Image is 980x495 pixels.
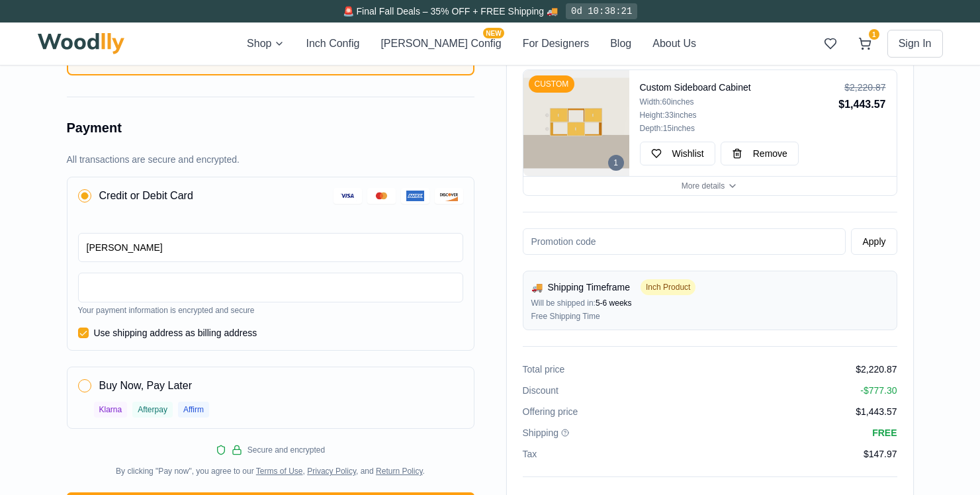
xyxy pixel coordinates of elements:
span: 🚨 Final Fall Deals – 35% OFF + FREE Shipping 🚚 [343,6,558,17]
img: Visa [339,191,357,201]
button: Apply [851,228,897,255]
span: Offering price [523,405,578,418]
button: Wishlist [640,142,715,165]
span: Shipping Timeframe [548,281,631,294]
button: Remove [721,142,799,165]
span: Shipping [523,426,559,439]
div: $1,443.57 [838,97,885,112]
span: Return Policy [376,467,422,476]
p: Your payment information is encrypted and secure [78,305,463,316]
input: Promotion code [523,228,846,255]
span: 5-6 weeks [596,298,632,308]
span: 🚚 [531,281,543,294]
button: Sign In [887,30,943,58]
button: About Us [652,36,696,52]
span: Secure and encrypted [247,445,325,455]
div: 0d 10:38:21 [566,3,637,19]
div: Will be shipped in: [531,298,889,308]
div: Height: 33 inches [640,110,834,120]
span: Klarna [94,402,128,418]
span: $1,443.57 [856,405,897,418]
button: Inch Config [306,36,359,52]
div: $2,220.87 [838,81,885,94]
h2: Payment [67,118,474,137]
span: Wishlist [672,147,704,160]
span: Privacy Policy [307,467,356,476]
span: 1 [869,29,879,40]
span: Discount [523,384,558,397]
button: 1 [853,32,877,56]
img: American Express [406,191,424,201]
span: Remove [753,147,787,160]
span: FREE [872,427,897,438]
button: Blog [610,36,631,52]
span: Tax [523,447,537,461]
span: Affirm [178,402,209,418]
h4: Custom Sideboard Cabinet [640,81,834,94]
span: $2,220.87 [856,363,897,376]
div: CUSTOM [529,75,575,93]
button: Shop [247,36,285,52]
span: NEW [483,28,504,38]
div: 1 [608,155,624,171]
button: More details [523,176,897,195]
span: Inch Product [641,279,695,295]
span: Total price [523,363,565,376]
div: Width: 60 inches [640,97,834,107]
p: All transactions are secure and encrypted. [67,153,474,166]
div: Free Shipping Time [531,311,889,322]
button: For Designers [523,36,589,52]
span: Buy Now, Pay Later [99,378,193,394]
div: By clicking "Pay now", you agree to our , , and . [67,466,474,476]
input: Name on card [78,233,463,262]
span: Afterpay [132,402,173,418]
button: [PERSON_NAME] ConfigNEW [380,36,501,52]
img: MasterCard [373,191,390,201]
img: Discover [440,191,457,201]
span: - $777.30 [860,384,897,397]
span: Terms of Use [256,467,303,476]
div: Depth: 15 inches [640,123,834,134]
img: Woodlly [38,33,125,54]
label: Use shipping address as billing address [94,326,257,339]
img: Custom Sideboard Cabinet [523,70,629,176]
span: More details [682,181,725,191]
iframe: Secure card payment input frame [87,281,455,294]
span: $147.97 [864,447,897,461]
span: Credit or Debit Card [99,188,193,204]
